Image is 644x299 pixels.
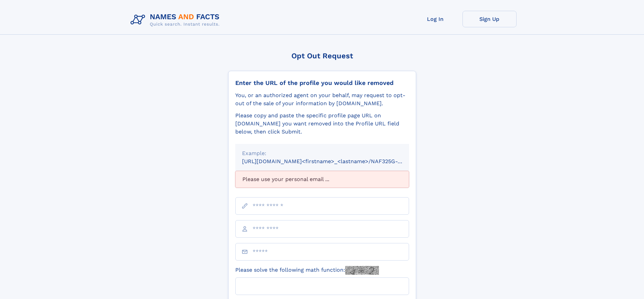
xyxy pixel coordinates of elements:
div: Enter the URL of the profile you would like removed [235,79,409,87]
div: Please copy and paste the specific profile page URL on [DOMAIN_NAME] you want removed into the Pr... [235,112,409,136]
div: You, or an authorized agent on your behalf, may request to opt-out of the sale of your informatio... [235,91,409,108]
a: Sign Up [462,11,517,27]
div: Opt Out Request [228,52,416,60]
small: [URL][DOMAIN_NAME]<firstname>_<lastname>/NAF325G-xxxxxxxx [242,158,422,165]
div: Example: [242,149,402,157]
label: Please solve the following math function: [235,266,379,275]
div: Please use your personal email ... [235,171,409,188]
a: Log In [408,11,462,27]
img: Logo Names and Facts [128,11,225,29]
